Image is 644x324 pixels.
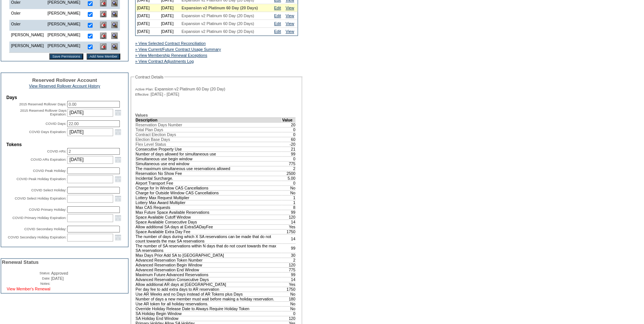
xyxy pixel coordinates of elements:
span: Renewal Status [2,259,39,265]
a: Open the calendar popup. [114,108,122,117]
td: [DATE] [136,4,159,12]
td: Consecutive Property Use [136,146,282,151]
td: [DATE] [159,12,180,20]
span: Expansion v2 Platinum 60 Day (20 Days) [181,21,254,26]
label: COVID Select Holiday: [31,188,66,192]
td: 180 [282,296,296,301]
td: 99 [282,210,296,215]
img: Delete [100,22,106,28]
span: Expansion v2 Platinum 60 Day (20 Day) [155,87,225,91]
td: 2 [282,257,296,262]
span: [DATE] - [DATE] [150,92,179,96]
a: Open the calendar popup. [114,175,122,183]
td: [DATE] [159,4,180,12]
img: View Dashboard [111,33,118,39]
td: No [282,185,296,190]
td: 30 [282,253,296,257]
a: View [286,21,294,26]
td: [DATE] [159,20,180,28]
td: Override Holiday Release Date to Always Require Holiday Token [136,306,282,311]
a: Edit [274,29,281,34]
td: 2 [282,166,296,171]
td: Space Available Extra Day Fee [136,229,282,234]
td: Advanced Reservation Token Number [136,257,282,262]
td: Advanced Reservation End Window [136,267,282,272]
label: 2015 Reserved Rollover Days Expiration: [20,109,66,116]
td: Per day fee to add extra days to AR reservation [136,287,282,291]
a: Open the calendar popup. [114,233,122,241]
label: COVID Peak Holiday Expiration: [16,177,66,181]
td: No [282,301,296,306]
td: [PERSON_NAME] [46,9,82,20]
label: COVID ARs: [47,149,66,153]
td: Days [6,95,123,100]
a: View [286,6,294,10]
label: COVID Secondary Holiday: [24,227,66,231]
a: Open the calendar popup. [114,214,122,222]
td: Incidental Surcharge. [136,176,282,180]
td: Charge for In Window CAS Cancellations [136,185,282,190]
td: Notes: [2,281,50,286]
label: COVID Select Holiday Expiration: [15,197,66,200]
td: Allow additional SA days at ExtraSADayFee [136,224,282,229]
b: Values [135,113,148,117]
span: Total Plan Days [136,127,163,132]
td: No [282,190,296,195]
td: 0 [282,311,296,316]
td: The maximum simultaneous use reservations allowed [136,166,282,171]
span: Effective: [135,92,149,97]
td: Value [282,117,296,122]
td: Max Days Prior Add SA to [GEOGRAPHIC_DATA] [136,253,282,257]
a: Open the calendar popup. [114,155,122,164]
td: [DATE] [136,12,159,20]
input: Save Permissions [49,53,83,59]
td: Advanced Reservation Consecutive Days [136,277,282,282]
label: COVID Days Expiration: [29,130,66,134]
td: 1750 [282,287,296,291]
td: [PERSON_NAME] [9,31,46,41]
img: Delete [100,33,106,39]
td: [PERSON_NAME] [46,20,82,31]
td: Number of days a new member must wait before making a holiday reservation. [136,296,282,301]
a: View [286,13,294,18]
legend: Contract Details [134,75,164,79]
span: Active Plan: [135,87,153,92]
span: Reserved Rollover Account [32,77,97,83]
td: 0 [282,156,296,161]
td: Description [136,117,282,122]
td: 8 [282,205,296,210]
a: View [286,29,294,34]
td: 0 [282,180,296,185]
td: 99 [282,151,296,156]
label: COVID Primary Holiday: [29,208,66,212]
span: Contract Election Days [136,132,176,137]
label: COVID Secondary Holiday Expiration: [8,235,66,239]
td: Lottery Max Award Multiplier [136,200,282,205]
td: Airport Transport Fee [136,180,282,185]
img: View Dashboard [111,11,118,17]
span: [DATE] [51,276,64,281]
label: 2015 Reserved Rollover Days: [19,102,66,106]
td: 120 [282,215,296,219]
td: 99 [282,272,296,277]
td: Use AR token for all holiday reservations. [136,301,282,306]
td: Max Future Space Available Reservations [136,210,282,215]
td: 0 [282,132,296,137]
span: Flex Level Status [136,142,166,146]
td: The number of days during which X SA reservations can be made that do not count towards the max S... [136,234,282,243]
td: Space Available Consecutive Days [136,219,282,224]
td: 775 [282,267,296,272]
img: Delete [100,43,106,50]
a: View Reserved Rollover Account History [29,84,100,88]
td: 21 [282,146,296,151]
span: Expansion v2 Platinum 60 Day (20 Days) [181,13,254,18]
span: Approved [51,271,68,275]
label: COVID Peak Holiday: [33,169,66,173]
td: No [282,291,296,296]
td: Date: [2,276,50,281]
a: Edit [274,6,281,10]
td: Osler [9,20,46,31]
td: No [282,306,296,311]
td: 14 [282,234,296,243]
td: 120 [282,262,296,267]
